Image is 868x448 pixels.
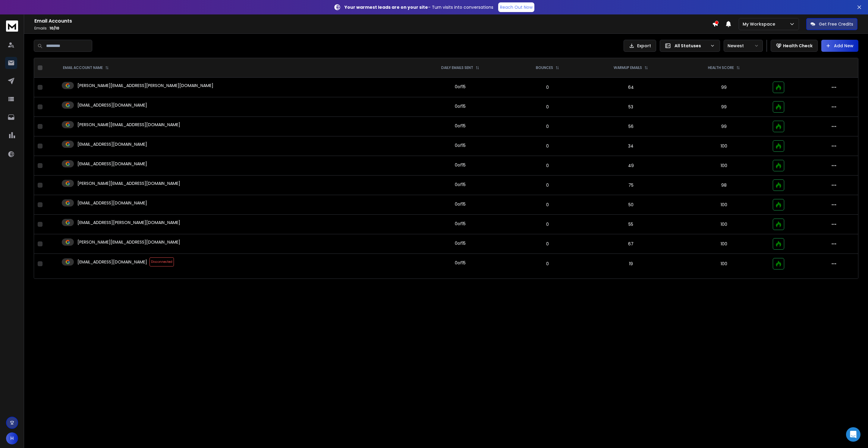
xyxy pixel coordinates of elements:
[149,257,174,266] span: Disconnected
[77,102,147,108] p: [EMAIL_ADDRESS][DOMAIN_NAME]
[679,156,769,176] td: 100
[344,4,428,10] strong: Your warmest leads are on your site
[49,26,59,31] span: 10 / 10
[583,176,679,195] td: 75
[6,20,18,32] img: logo
[77,122,180,128] p: [PERSON_NAME][EMAIL_ADDRESS][DOMAIN_NAME]
[846,427,860,442] div: Open Intercom Messenger
[679,78,769,97] td: 99
[679,136,769,156] td: 100
[455,182,466,188] div: 0 of 15
[500,4,533,10] p: Reach Out Now
[679,117,769,136] td: 99
[679,97,769,117] td: 99
[63,65,109,70] div: EMAIL ACCOUNT NAME
[515,241,580,247] p: 0
[724,40,763,52] button: Newest
[441,65,473,70] p: DAILY EMAILS SENT
[819,21,853,27] p: Get Free Credits
[743,21,778,27] p: My Workspace
[675,43,708,49] p: All Statuses
[583,136,679,156] td: 34
[583,156,679,176] td: 49
[455,103,466,109] div: 0 of 15
[583,97,679,117] td: 53
[583,254,679,274] td: 19
[821,40,858,52] button: Add New
[515,104,580,110] p: 0
[583,195,679,215] td: 50
[455,142,466,148] div: 0 of 15
[624,40,656,52] button: Export
[583,117,679,136] td: 56
[77,259,147,265] p: [EMAIL_ADDRESS][DOMAIN_NAME]
[515,163,580,169] p: 0
[515,221,580,227] p: 0
[583,78,679,97] td: 64
[515,261,580,267] p: 0
[455,201,466,207] div: 0 of 15
[455,240,466,246] div: 0 of 15
[77,141,147,147] p: [EMAIL_ADDRESS][DOMAIN_NAME]
[455,84,466,90] div: 0 of 15
[515,202,580,208] p: 0
[679,215,769,234] td: 100
[806,18,857,30] button: Get Free Credits
[455,260,466,266] div: 0 of 15
[536,65,553,70] p: BOUNCES
[34,17,712,25] h1: Email Accounts
[344,4,493,10] p: – Turn visits into conversations
[6,432,18,444] button: H
[77,239,180,245] p: [PERSON_NAME][EMAIL_ADDRESS][DOMAIN_NAME]
[77,180,180,186] p: [PERSON_NAME][EMAIL_ADDRESS][DOMAIN_NAME]
[515,123,580,129] p: 0
[455,162,466,168] div: 0 of 15
[77,161,147,167] p: [EMAIL_ADDRESS][DOMAIN_NAME]
[34,26,712,31] p: Emails :
[771,40,818,52] button: Health Check
[515,84,580,90] p: 0
[77,200,147,206] p: [EMAIL_ADDRESS][DOMAIN_NAME]
[515,182,580,188] p: 0
[515,143,580,149] p: 0
[583,215,679,234] td: 55
[583,234,679,254] td: 67
[679,234,769,254] td: 100
[614,65,642,70] p: WARMUP EMAILS
[679,254,769,274] td: 100
[783,43,813,49] p: Health Check
[455,123,466,129] div: 0 of 15
[498,2,534,12] a: Reach Out Now
[708,65,734,70] p: HEALTH SCORE
[77,219,180,226] p: [EMAIL_ADDRESS][PERSON_NAME][DOMAIN_NAME]
[679,195,769,215] td: 100
[679,176,769,195] td: 98
[455,221,466,227] div: 0 of 15
[77,82,213,89] p: [PERSON_NAME][EMAIL_ADDRESS][PERSON_NAME][DOMAIN_NAME]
